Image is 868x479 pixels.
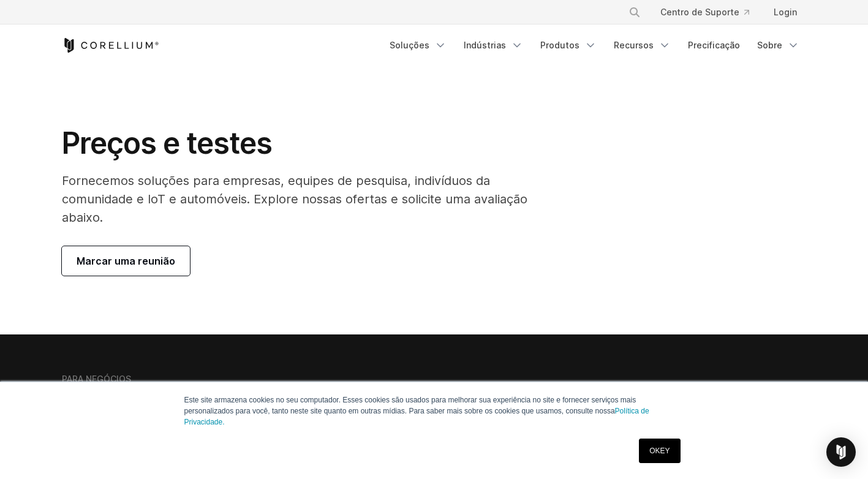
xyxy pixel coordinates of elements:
span: Marcar uma reunião [77,254,175,268]
h1: Preços e testes [62,125,550,162]
a: Corellium Início [62,38,159,53]
a: Login [764,1,807,23]
font: Centro de Suporte [660,6,739,18]
font: Indústrias [464,39,506,51]
h6: PARA NEGÓCIOS [62,374,131,385]
font: Sobre [757,39,782,51]
p: Este site armazena cookies no seu computador. Esses cookies são usados para melhorar sua experiên... [184,394,684,428]
div: Menu de navegação [382,34,807,56]
div: Menu de navegação [614,1,807,23]
div: Abra o Intercom Messenger [826,437,856,467]
font: Produtos [540,39,579,51]
a: OKEY [639,439,680,463]
a: Marcar uma reunião [62,246,190,276]
button: Procurar [624,1,646,23]
p: Fornecemos soluções para empresas, equipes de pesquisa, indivíduos da comunidade e IoT e automóve... [62,172,550,227]
a: Precificação [681,34,747,56]
a: Política de Privacidade. [184,407,649,426]
font: Recursos [614,39,654,51]
font: Soluções [390,39,429,51]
